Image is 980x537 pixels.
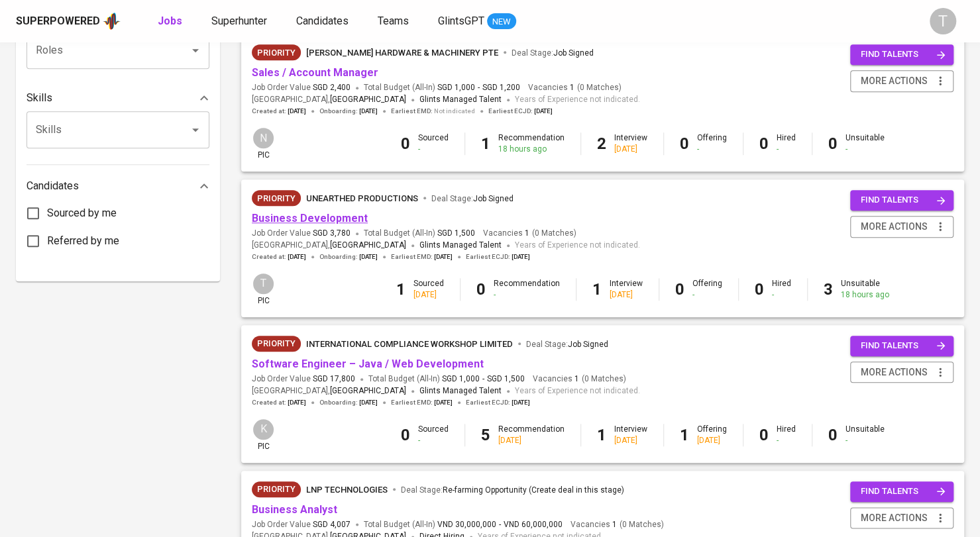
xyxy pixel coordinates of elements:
[252,126,275,161] div: pic
[930,8,956,34] div: T
[482,373,484,385] span: -
[680,134,689,153] b: 0
[27,85,209,111] div: Skills
[828,134,838,153] b: 0
[252,398,306,407] span: Created at :
[845,435,885,446] div: -
[313,82,351,93] span: SGD 2,400
[252,483,301,496] span: Priority
[824,280,833,299] b: 3
[614,424,647,446] div: Interview
[597,426,606,444] b: 1
[401,134,410,153] b: 0
[359,398,378,407] span: [DATE]
[692,289,722,301] div: -
[359,107,378,116] span: [DATE]
[845,132,885,155] div: Unsuitable
[288,107,306,116] span: [DATE]
[614,435,647,446] div: [DATE]
[515,385,640,398] span: Years of Experience not indicated.
[850,70,953,92] button: more actions
[697,132,727,155] div: Offering
[438,15,484,27] span: GlintsGPT
[861,510,928,526] span: more actions
[252,228,351,239] span: Job Order Value
[413,278,444,301] div: Sourced
[330,239,406,252] span: [GEOGRAPHIC_DATA]
[103,11,121,31] img: app logo
[533,373,626,385] span: Vacancies ( 0 Matches )
[697,424,727,446] div: Offering
[391,107,475,116] span: Earliest EMD :
[252,481,301,497] div: New Job received from Demand Team
[476,280,486,299] b: 0
[675,280,684,299] b: 0
[252,418,275,441] div: K
[434,107,475,116] span: Not indicated
[419,240,502,250] span: Glints Managed Talent
[252,239,406,252] span: [GEOGRAPHIC_DATA] ,
[252,66,378,79] a: Sales / Account Manager
[473,194,514,203] span: Job Signed
[610,519,617,530] span: 1
[494,278,560,301] div: Recommendation
[252,519,351,530] span: Job Order Value
[568,82,574,93] span: 1
[419,386,502,395] span: Glints Managed Talent
[306,48,498,58] span: [PERSON_NAME] Hardware & Machinery Pte
[211,15,267,27] span: Superhunter
[16,14,100,29] div: Superpowered
[498,144,565,155] div: 18 hours ago
[296,15,349,27] span: Candidates
[434,398,453,407] span: [DATE]
[498,424,565,446] div: Recommendation
[850,190,953,211] button: find talents
[306,485,388,495] span: LNP Technologies
[478,82,480,93] span: -
[27,90,52,106] p: Skills
[431,194,514,203] span: Deal Stage :
[777,435,796,446] div: -
[330,93,406,107] span: [GEOGRAPHIC_DATA]
[861,47,946,62] span: find talents
[437,228,475,239] span: SGD 1,500
[692,278,722,301] div: Offering
[252,272,275,307] div: pic
[252,503,337,516] a: Business Analyst
[378,13,411,30] a: Teams
[515,239,640,252] span: Years of Experience not indicated.
[437,82,475,93] span: SGD 1,000
[252,82,351,93] span: Job Order Value
[845,424,885,446] div: Unsuitable
[466,252,530,262] span: Earliest ECJD :
[487,373,525,385] span: SGD 1,500
[850,507,953,529] button: more actions
[252,252,306,262] span: Created at :
[47,233,119,249] span: Referred by me
[364,519,563,530] span: Total Budget (All-In)
[592,280,602,299] b: 1
[396,280,406,299] b: 1
[504,519,563,530] span: VND 60,000,000
[777,424,796,446] div: Hired
[319,107,378,116] span: Onboarding :
[401,485,624,495] span: Deal Stage :
[16,11,121,31] a: Superpoweredapp logo
[252,192,301,205] span: Priority
[759,134,769,153] b: 0
[850,44,953,65] button: find talents
[759,426,769,444] b: 0
[306,193,418,203] span: Unearthed Productions
[526,340,608,349] span: Deal Stage :
[27,178,79,194] p: Candidates
[47,205,117,221] span: Sourced by me
[772,278,791,301] div: Hired
[378,15,409,27] span: Teams
[252,190,301,206] div: New Job received from Demand Team
[418,132,449,155] div: Sourced
[252,126,275,150] div: N
[481,134,490,153] b: 1
[434,252,453,262] span: [DATE]
[252,107,306,116] span: Created at :
[313,373,355,385] span: SGD 17,800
